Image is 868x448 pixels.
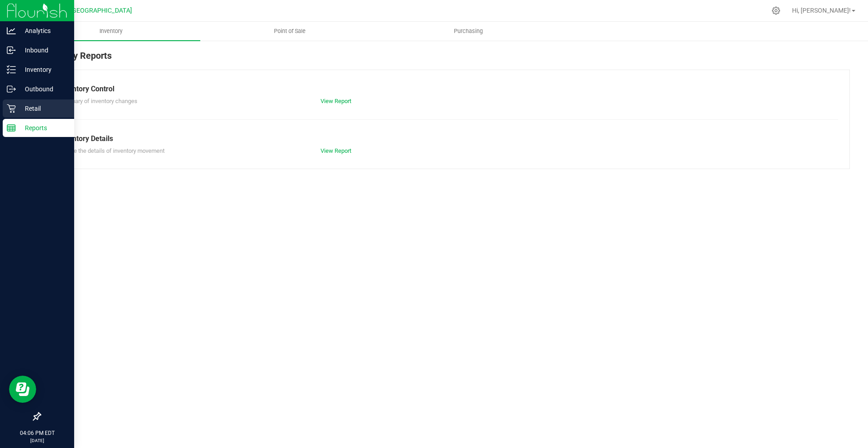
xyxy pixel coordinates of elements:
[4,429,70,437] p: 04:06 PM EDT
[16,103,70,114] p: Retail
[7,123,16,132] inline-svg: Reports
[7,65,16,74] inline-svg: Inventory
[770,6,782,15] div: Manage settings
[87,27,135,35] span: Inventory
[16,123,70,133] p: Reports
[16,25,70,36] p: Analytics
[200,22,379,41] a: Point of Sale
[442,27,495,35] span: Purchasing
[321,98,351,104] a: View Report
[4,437,70,444] p: [DATE]
[321,147,351,154] a: View Report
[16,45,70,56] p: Inbound
[16,64,70,75] p: Inventory
[52,7,132,14] span: GA2 - [GEOGRAPHIC_DATA]
[58,147,165,154] span: Explore the details of inventory movement
[58,84,831,94] div: Inventory Control
[262,27,318,35] span: Point of Sale
[379,22,557,41] a: Purchasing
[9,376,36,403] iframe: Resource center
[7,46,16,55] inline-svg: Inbound
[58,98,137,104] span: Summary of inventory changes
[7,104,16,113] inline-svg: Retail
[7,26,16,35] inline-svg: Analytics
[792,7,851,14] span: Hi, [PERSON_NAME]!
[7,85,16,94] inline-svg: Outbound
[40,49,850,70] div: Inventory Reports
[58,133,831,144] div: Inventory Details
[16,84,70,94] p: Outbound
[22,22,200,41] a: Inventory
